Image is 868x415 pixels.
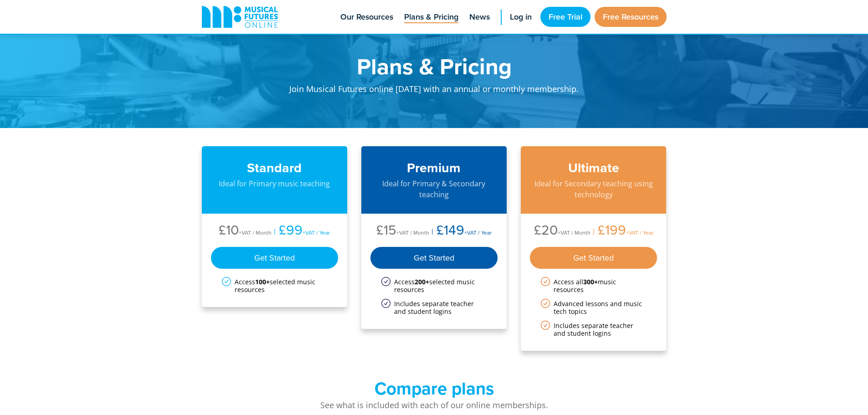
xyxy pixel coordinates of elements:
[530,178,657,200] p: Ideal for Secondary teaching using technology
[370,160,498,176] h3: Premium
[534,223,591,240] li: £20
[272,223,330,240] li: £99
[340,11,393,23] span: Our Resources
[257,77,612,105] p: Join Musical Futures online [DATE] with an annual or monthly membership.
[429,223,492,240] li: £149
[202,399,667,411] p: See what is included with each of our online memberships.
[591,223,653,240] li: £199
[530,247,657,269] div: Get Started
[464,229,492,236] span: +VAT / Year
[222,278,328,293] li: Access selected music resources
[370,178,498,200] p: Ideal for Primary & Secondary teaching
[257,55,612,77] h1: Plans & Pricing
[469,11,490,23] span: News
[370,247,498,269] div: Get Started
[558,229,591,236] span: +VAT / Month
[219,223,272,240] li: £10
[541,322,647,337] li: Includes separate teacher and student logins
[583,277,598,286] strong: 300+
[303,229,330,236] span: +VAT / Year
[540,7,591,27] a: Free Trial
[530,160,657,176] h3: Ultimate
[541,300,647,315] li: Advanced lessons and music tech topics
[381,278,487,293] li: Access selected music resources
[626,229,653,236] span: +VAT / Year
[255,277,270,286] strong: 100+
[595,7,667,27] a: Free Resources
[396,229,429,236] span: +VAT / Month
[376,223,429,240] li: £15
[211,160,339,176] h3: Standard
[404,11,458,23] span: Plans & Pricing
[541,278,647,293] li: Access all music resources
[510,11,532,23] span: Log in
[211,247,339,269] div: Get Started
[239,229,272,236] span: +VAT / Month
[415,277,429,286] strong: 200+
[381,300,487,315] li: Includes separate teacher and student logins
[202,378,667,399] h2: Compare plans
[211,178,339,189] p: Ideal for Primary music teaching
